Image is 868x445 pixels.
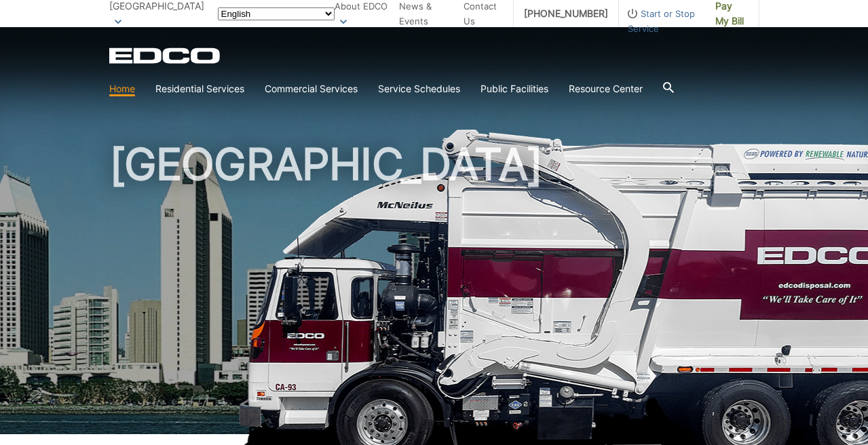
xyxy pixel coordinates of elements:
a: Resource Center [569,81,643,96]
a: Residential Services [155,81,244,96]
h1: [GEOGRAPHIC_DATA] [109,142,759,440]
a: Public Facilities [480,81,548,96]
select: Select a language [218,7,335,20]
a: EDCD logo. Return to the homepage. [109,47,222,64]
a: Commercial Services [265,81,358,96]
a: Home [109,81,135,96]
a: Service Schedules [378,81,460,96]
